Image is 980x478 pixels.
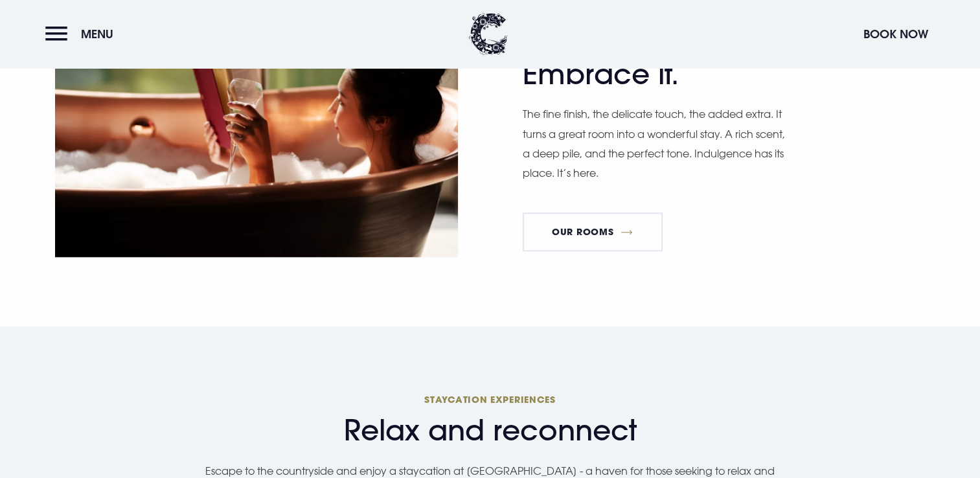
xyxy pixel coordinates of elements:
[469,13,508,55] img: Clandeboye Lodge
[45,20,120,48] button: Menu
[81,27,113,41] span: Menu
[47,413,933,448] span: Relax and reconnect
[523,104,788,183] p: The fine finish, the delicate touch, the added extra. It turns a great room into a wonderful stay...
[857,20,935,48] button: Book Now
[523,212,663,251] a: Our Rooms
[47,393,933,405] span: Staycation experiences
